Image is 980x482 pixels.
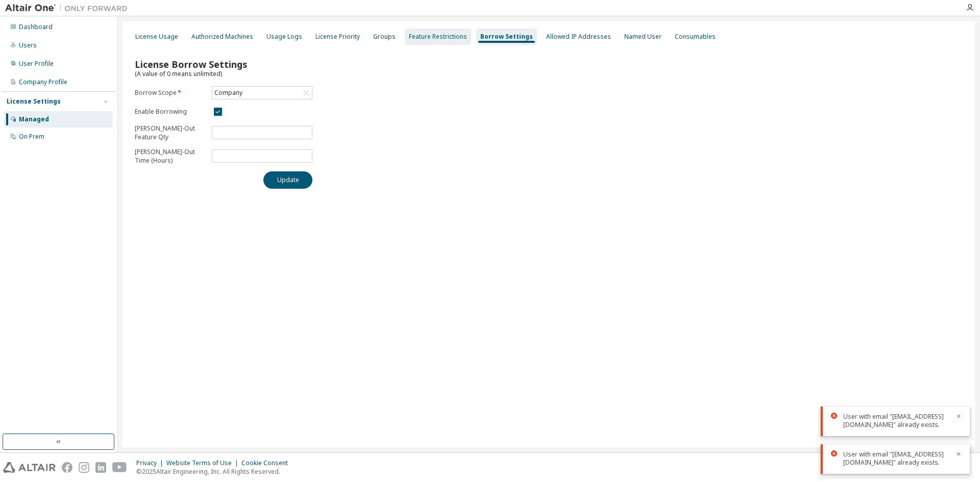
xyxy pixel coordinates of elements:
[62,462,72,473] img: facebook.svg
[135,58,247,70] span: License Borrow Settings
[315,33,360,41] div: License Priority
[19,41,37,49] div: Users
[546,33,611,41] div: Allowed IP Addresses
[19,60,54,68] div: User Profile
[19,78,67,86] div: Company Profile
[480,33,533,41] div: Borrow Settings
[79,462,89,473] img: instagram.svg
[19,133,44,141] div: On Prem
[7,97,61,106] div: License Settings
[166,459,241,467] div: Website Terms of Use
[136,459,166,467] div: Privacy
[135,69,222,78] span: (A value of 0 means unlimited)
[135,147,206,165] p: [PERSON_NAME]-Out Time (Hours)
[843,413,949,429] div: User with email "[EMAIL_ADDRESS][DOMAIN_NAME]" already exists.
[5,3,133,13] img: Altair One
[19,115,49,123] div: Managed
[624,33,661,41] div: Named User
[136,467,294,476] p: © 2025 Altair Engineering, Inc. All Rights Reserved.
[263,171,312,189] button: Update
[409,33,467,41] div: Feature Restrictions
[135,124,206,141] p: [PERSON_NAME]-Out Feature Qty
[266,33,302,41] div: Usage Logs
[19,23,53,31] div: Dashboard
[135,108,206,116] label: Enable Borrowing
[212,87,312,99] div: Company
[675,33,716,41] div: Consumables
[135,33,178,41] div: License Usage
[241,459,294,467] div: Cookie Consent
[373,33,396,41] div: Groups
[191,33,253,41] div: Authorized Machines
[843,450,949,467] div: User with email "[EMAIL_ADDRESS][DOMAIN_NAME]" already exists.
[3,462,56,473] img: altair_logo.svg
[95,462,106,473] img: linkedin.svg
[135,89,206,97] label: Borrow Scope
[213,87,244,98] div: Company
[112,462,127,473] img: youtube.svg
